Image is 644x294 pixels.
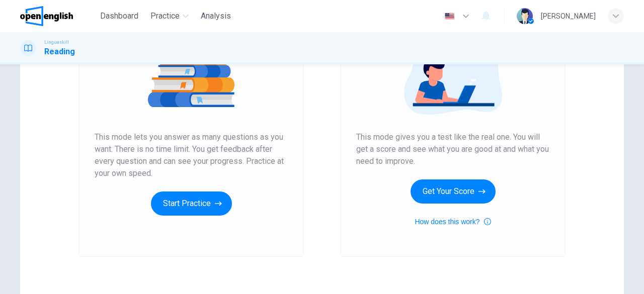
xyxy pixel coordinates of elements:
span: Analysis [201,10,231,22]
button: How does this work? [415,216,491,228]
span: Linguaskill [44,39,69,46]
h1: Reading [44,46,75,58]
span: Dashboard [100,10,138,22]
img: Profile picture [517,8,533,24]
span: Practice [150,10,180,22]
button: Practice [146,7,193,25]
img: en [443,13,456,20]
img: OpenEnglish logo [20,6,73,26]
span: This mode gives you a test like the real one. You will get a score and see what you are good at a... [356,131,549,167]
button: Start Practice [151,191,232,216]
button: Analysis [197,7,235,25]
button: Get Your Score [411,179,496,204]
span: This mode lets you answer as many questions as you want. There is no time limit. You get feedback... [95,131,288,179]
div: [PERSON_NAME] [541,10,596,22]
button: Dashboard [96,7,142,25]
a: OpenEnglish logo [20,6,96,26]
